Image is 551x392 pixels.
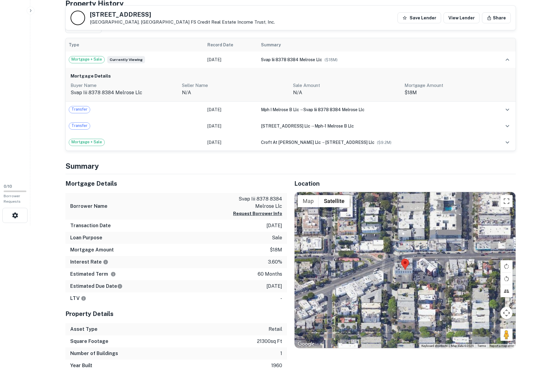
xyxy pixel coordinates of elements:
[500,195,513,207] button: Toggle fullscreen view
[325,140,374,145] span: [STREET_ADDRESS] llc
[4,184,12,189] span: 0 / 10
[103,259,108,265] svg: The interest rates displayed on the website are for informational purposes only and may be report...
[296,340,316,348] img: Google
[293,89,400,96] p: N/A
[90,19,275,25] p: [GEOGRAPHIC_DATA], [GEOGRAPHIC_DATA]
[272,234,282,241] p: sale
[261,107,299,112] span: mph i melrose b llc
[293,82,400,89] p: Sale Amount
[280,295,282,302] p: -
[71,73,511,80] h6: Mortgage Details
[261,57,322,62] span: svap iii 8378 8384 melrose llc
[451,344,474,347] span: Map data ©2025
[70,338,108,345] h6: Square Footage
[500,307,513,319] button: Map camera controls
[117,284,123,289] svg: Estimate is based on a standard schedule for this type of loan.
[294,179,516,188] h5: Location
[70,203,107,210] h6: Borrower Name
[4,194,21,204] span: Borrower Requests
[502,137,513,148] button: expand row
[502,105,513,115] button: expand row
[69,123,90,129] span: Transfer
[502,55,513,65] button: expand row
[500,285,513,297] button: Tilt map
[270,246,282,254] p: $18m
[500,273,513,285] button: Rotate map counterclockwise
[398,12,441,23] button: Save Lender
[500,329,513,341] button: Drag Pegman onto the map to open Street View
[269,326,282,333] p: retail
[66,38,204,51] th: Type
[296,340,316,348] a: Open this area in Google Maps (opens a new window)
[233,210,282,217] button: Request Borrower Info
[69,56,104,62] span: Mortgage + Sale
[280,350,282,357] p: 1
[70,350,118,357] h6: Number of Buildings
[204,118,258,134] td: [DATE]
[70,295,86,302] h6: LTV
[404,82,511,89] p: Mortgage Amount
[65,179,287,188] h5: Mortgage Details
[258,38,488,51] th: Summary
[65,309,287,318] h5: Property Details
[261,139,485,146] div: →
[71,89,177,96] p: svap iii 8378 8384 melrose llc
[70,234,102,241] h6: Loan Purpose
[204,51,258,68] td: [DATE]
[182,82,289,89] p: Seller Name
[71,82,177,89] p: Buyer Name
[111,271,116,277] svg: Term is based on a standard schedule for this type of loan.
[261,140,321,145] span: croft at [PERSON_NAME] llc
[421,344,447,348] button: Keyboard shortcuts
[228,195,282,210] p: svap iii 8378 8384 melrose llc
[404,89,511,96] p: $18M
[261,106,485,113] div: →
[70,326,97,333] h6: Asset Type
[257,338,282,345] p: 21300 sq ft
[315,124,354,128] span: mph-1 melrose b llc
[65,161,516,171] h4: Summary
[90,12,275,18] h5: [STREET_ADDRESS]
[266,283,282,290] p: [DATE]
[204,101,258,118] td: [DATE]
[502,121,513,131] button: expand row
[377,140,391,145] span: ($ 9.2M )
[69,139,104,145] span: Mortgage + Sale
[182,89,289,96] p: n/a
[490,344,514,347] a: Report a map error
[204,38,258,51] th: Record Date
[261,124,310,128] span: [STREET_ADDRESS] llc
[204,134,258,151] td: [DATE]
[70,271,116,278] h6: Estimated Term
[266,222,282,229] p: [DATE]
[70,246,114,254] h6: Mortgage Amount
[271,362,282,369] p: 1960
[81,296,86,301] svg: LTVs displayed on the website are for informational purposes only and may be reported incorrectly...
[191,19,275,25] a: FS Credit Real Estate Income Trust, Inc.
[70,283,123,290] h6: Estimated Due Date
[70,222,111,229] h6: Transaction Date
[444,12,480,23] a: View Lender
[258,271,282,278] p: 60 months
[521,324,551,353] iframe: Chat Widget
[500,260,513,272] button: Rotate map clockwise
[268,258,282,266] p: 3.60%
[325,58,338,62] span: ($ 18M )
[107,56,145,63] span: Currently viewing
[303,107,365,112] span: svap iii 8378 8384 melrose llc
[261,123,485,129] div: →
[70,258,108,266] h6: Interest Rate
[319,195,350,207] button: Show satellite imagery
[298,195,319,207] button: Show street map
[477,344,486,347] a: Terms (opens in new tab)
[482,12,511,23] button: Share
[69,106,90,112] span: Transfer
[70,362,92,369] h6: Year Built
